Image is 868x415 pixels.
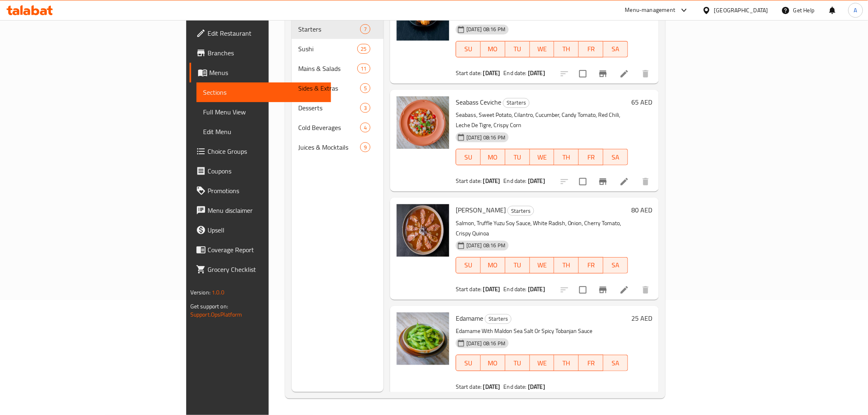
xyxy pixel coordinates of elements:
[456,176,482,186] span: Start date:
[503,98,530,108] div: Starters
[298,142,360,152] span: Juices & Mocktails
[360,142,370,152] div: items
[456,381,482,392] span: Start date:
[208,166,324,176] span: Coupons
[854,6,857,15] span: A
[298,44,357,54] span: Sushi
[485,314,512,324] div: Starters
[533,151,551,163] span: WE
[292,16,384,160] nav: Menu sections
[603,257,628,274] button: SA
[554,257,579,274] button: TH
[619,177,629,187] a: Edit menu item
[557,43,576,55] span: TH
[463,242,509,249] span: [DATE] 08:16 PM
[557,357,576,369] span: TH
[509,259,527,271] span: TU
[190,201,331,220] a: Menu disclaimer
[509,43,527,55] span: TU
[530,149,555,165] button: WE
[463,134,509,141] span: [DATE] 08:16 PM
[456,326,628,336] p: Edamame With Maldon Sea Salt Or Spicy Tobanjan Sauce
[607,151,625,163] span: SA
[484,357,502,369] span: MO
[528,176,545,186] b: [DATE]
[484,151,502,163] span: MO
[456,257,481,274] button: SU
[456,218,628,239] p: Salmon, Truffle Yuzu Soy Sauce, White Radish, Onion, Cherry Tomato, Crispy Quinoa
[603,149,628,165] button: SA
[579,149,603,165] button: FR
[483,68,500,78] b: [DATE]
[397,204,449,257] img: Salmon Tataki
[208,265,324,274] span: Grocery Checklist
[208,225,324,235] span: Upsell
[574,65,592,82] span: Select to update
[636,172,656,192] button: delete
[481,149,505,165] button: MO
[459,357,477,369] span: SU
[208,146,324,156] span: Choice Groups
[190,287,210,298] span: Version:
[298,64,357,73] span: Mains & Salads
[557,259,576,271] span: TH
[459,43,477,55] span: SU
[557,151,576,163] span: TH
[360,83,370,93] div: items
[298,103,360,113] div: Desserts
[507,206,534,216] div: Starters
[190,141,331,161] a: Choice Groups
[292,39,384,59] div: Sushi25
[607,357,625,369] span: SA
[361,84,370,92] span: 5
[203,127,324,137] span: Edit Menu
[636,280,656,300] button: delete
[483,176,500,186] b: [DATE]
[593,64,613,84] button: Branch-specific-item
[484,43,502,55] span: MO
[208,245,324,255] span: Coverage Report
[203,87,324,97] span: Sections
[582,259,600,271] span: FR
[361,144,370,151] span: 9
[503,98,529,107] span: Starters
[504,176,527,186] span: End date:
[485,314,511,324] span: Starters
[298,83,360,93] div: Sides & Extras
[456,41,481,57] button: SU
[190,23,331,43] a: Edit Restaurant
[504,381,527,392] span: End date:
[579,257,603,274] button: FR
[636,64,656,84] button: delete
[554,149,579,165] button: TH
[631,312,652,324] h6: 25 AED
[298,24,360,34] span: Starters
[509,151,527,163] span: TU
[625,5,676,15] div: Menu-management
[456,110,628,130] p: Seabass, Sweet Potato, Cilantro, Cucumber, Candy Tomato, Red Chili, Leche De Tigre, Crispy Corn
[456,96,501,108] span: Seabass Ceviche
[554,41,579,57] button: TH
[208,186,324,196] span: Promotions
[361,25,370,33] span: 7
[631,204,652,216] h6: 80 AED
[530,41,555,57] button: WE
[714,6,768,15] div: [GEOGRAPHIC_DATA]
[463,25,509,33] span: [DATE] 08:16 PM
[463,340,509,347] span: [DATE] 08:16 PM
[298,123,360,132] span: Cold Beverages
[196,122,331,141] a: Edit Menu
[528,68,545,78] b: [DATE]
[456,355,481,371] button: SU
[631,96,652,108] h6: 65 AED
[483,381,500,392] b: [DATE]
[361,124,370,132] span: 4
[528,381,545,392] b: [DATE]
[190,220,331,240] a: Upsell
[292,98,384,118] div: Desserts3
[530,257,555,274] button: WE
